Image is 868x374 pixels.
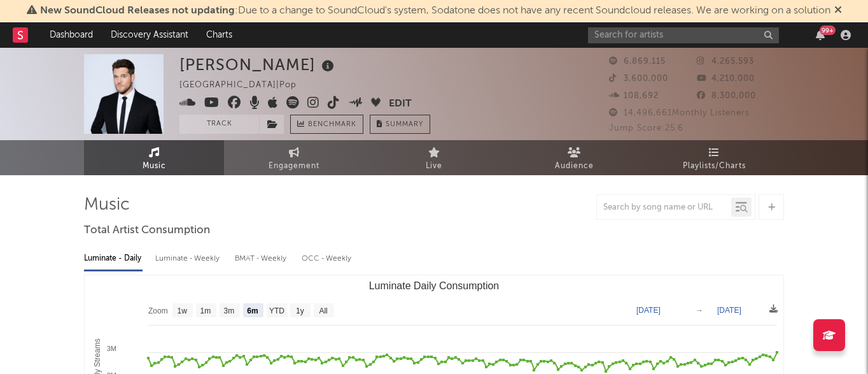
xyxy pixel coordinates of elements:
span: 4,210,000 [697,75,755,83]
input: Search by song name or URL [597,203,731,213]
span: : Due to a change to SoundCloud's system, Sodatone does not have any recent Soundcloud releases. ... [40,6,830,16]
span: Jump Score: 25.6 [609,124,683,133]
a: Benchmark [290,115,363,134]
span: Live [426,159,442,174]
span: 4,265,593 [697,57,754,66]
button: Edit [389,96,412,112]
text: All [319,306,327,315]
text: 3m [224,306,235,315]
span: Engagement [269,159,319,174]
span: Music [143,159,166,174]
text: → [696,306,703,315]
span: 3,600,000 [609,75,668,83]
button: 99+ [816,30,825,40]
text: 1m [200,306,211,315]
a: Charts [197,22,241,48]
span: Benchmark [308,117,356,133]
div: [PERSON_NAME] [179,54,337,75]
text: Zoom [148,306,168,315]
input: Search for artists [588,27,779,43]
div: 99 + [820,25,836,35]
span: 8,300,000 [697,92,756,100]
a: Playlists/Charts [644,140,784,175]
button: Summary [370,115,430,134]
text: 6m [247,306,258,315]
div: OCC - Weekly [302,248,353,270]
span: 108,692 [609,92,659,100]
div: Luminate - Weekly [155,248,222,270]
span: 14,496,661 Monthly Listeners [609,109,750,117]
div: [GEOGRAPHIC_DATA] | Pop [179,78,311,93]
span: New SoundCloud Releases not updating [40,6,235,16]
span: 6,869,115 [609,57,666,66]
a: Dashboard [41,22,102,48]
span: Total Artist Consumption [84,223,210,238]
text: 1y [296,306,304,315]
div: Luminate - Daily [84,248,143,270]
a: Live [364,140,504,175]
div: BMAT - Weekly [235,248,289,270]
a: Engagement [224,140,364,175]
button: Track [179,115,259,134]
text: [DATE] [717,306,741,315]
span: Dismiss [834,6,842,16]
span: Audience [555,159,594,174]
a: Discovery Assistant [102,22,197,48]
text: 1w [178,306,188,315]
a: Audience [504,140,644,175]
text: Luminate Daily Consumption [369,280,500,291]
text: 3M [107,345,116,352]
span: Playlists/Charts [683,159,746,174]
span: Summary [386,121,423,128]
text: YTD [269,306,284,315]
text: [DATE] [636,306,661,315]
a: Music [84,140,224,175]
